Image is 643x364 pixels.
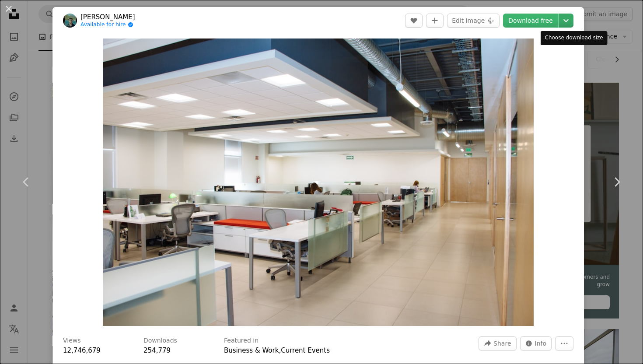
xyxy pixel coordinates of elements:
a: [PERSON_NAME] [80,13,135,21]
button: Add to Collection [426,14,444,28]
a: Current Events [281,346,330,354]
a: Next [591,140,643,224]
a: Download free [503,14,558,28]
button: More Actions [555,336,573,350]
a: Available for hire [80,21,135,28]
div: Choose download size [541,31,608,45]
span: 254,779 [143,346,171,354]
h3: Downloads [143,336,177,345]
span: Info [535,337,547,350]
button: Stats about this image [520,336,552,350]
button: Choose download size [559,14,573,28]
h3: Views [63,336,81,345]
button: Share this image [479,336,516,350]
img: Go to Adolfo Félix's profile [63,14,77,28]
button: Like [405,14,423,28]
img: white corner desk [103,38,534,326]
span: Share [493,337,511,350]
h3: Featured in [224,336,259,345]
a: Business & Work [224,346,279,354]
button: Zoom in on this image [103,38,534,326]
button: Edit image [447,14,500,28]
span: 12,746,679 [63,346,101,354]
span: , [279,346,281,354]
